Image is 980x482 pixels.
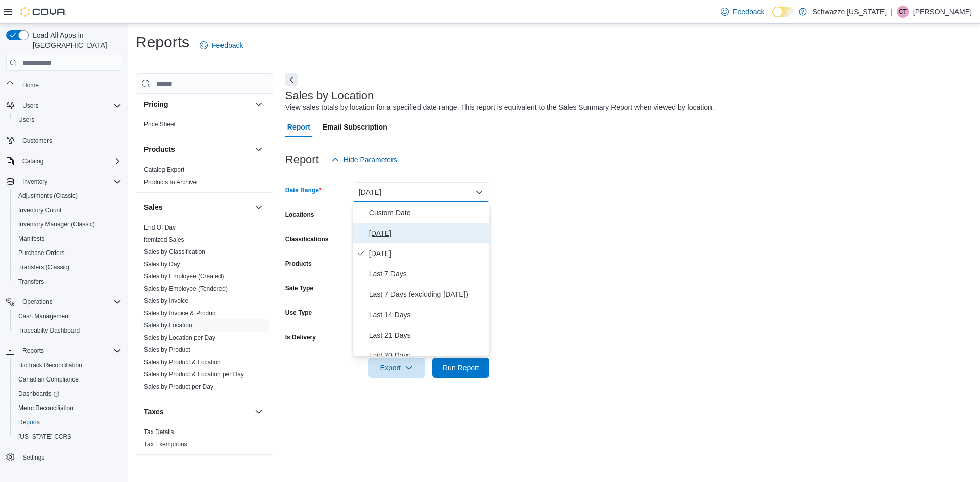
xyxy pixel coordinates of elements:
[18,418,40,426] span: Reports
[368,358,425,378] button: Export
[10,246,126,260] button: Purchase Orders
[144,166,184,174] span: Catalog Export
[18,296,121,308] span: Operations
[287,117,310,137] span: Report
[2,133,126,148] button: Customers
[18,277,44,286] span: Transfers
[14,324,121,337] span: Traceabilty Dashboard
[144,285,228,292] a: Sales by Employee (Tendered)
[899,6,907,18] span: CT
[144,121,176,128] a: Price Sheet
[253,98,265,110] button: Pricing
[14,373,83,386] a: Canadian Compliance
[144,144,175,155] h3: Products
[353,182,489,202] button: [DATE]
[18,345,48,357] button: Reports
[443,363,479,373] span: Run Report
[18,345,121,357] span: Reports
[18,135,56,147] a: Customers
[14,402,78,414] a: Metrc Reconciliation
[144,260,180,268] span: Sales by Day
[14,324,84,337] a: Traceabilty Dashboard
[18,235,44,243] span: Manifests
[285,333,316,341] label: Is Delivery
[14,359,121,371] span: BioTrack Reconciliation
[144,322,192,329] a: Sales by Location
[10,232,126,246] button: Manifests
[22,137,52,145] span: Customers
[18,175,52,188] button: Inventory
[14,388,121,400] span: Dashboards
[144,346,190,354] span: Sales by Product
[144,272,224,281] span: Sales by Employee (Created)
[20,7,66,17] img: Cova
[22,102,38,110] span: Users
[18,390,59,398] span: Dashboards
[144,99,168,109] h3: Pricing
[18,361,82,369] span: BioTrack Reconciliation
[144,407,251,417] button: Taxes
[144,334,215,341] a: Sales by Location per Day
[913,6,972,18] p: [PERSON_NAME]
[136,32,189,53] h1: Reports
[18,175,121,188] span: Inventory
[144,120,176,129] span: Price Sheet
[22,347,44,355] span: Reports
[136,164,273,192] div: Products
[136,118,273,135] div: Pricing
[18,404,73,412] span: Metrc Reconciliation
[136,221,273,397] div: Sales
[29,30,121,50] span: Load All Apps in [GEOGRAPHIC_DATA]
[897,6,909,18] div: Clinton Temple
[2,450,126,465] button: Settings
[285,260,312,268] label: Products
[327,149,401,170] button: Hide Parameters
[14,218,99,231] a: Inventory Manager (Classic)
[18,155,121,167] span: Catalog
[18,433,71,441] span: [US_STATE] CCRS
[144,334,215,342] span: Sales by Location per Day
[285,211,314,219] label: Locations
[369,227,485,239] span: [DATE]
[18,206,62,214] span: Inventory Count
[18,134,121,147] span: Customers
[14,416,121,428] span: Reports
[18,79,43,91] a: Home
[14,388,63,400] a: Dashboards
[144,383,213,390] a: Sales by Product per Day
[22,157,43,165] span: Catalog
[144,99,251,109] button: Pricing
[10,415,126,429] button: Reports
[253,405,265,418] button: Taxes
[18,451,48,464] a: Settings
[212,40,243,50] span: Feedback
[144,248,205,256] span: Sales by Classification
[285,73,298,86] button: Next
[144,297,188,305] a: Sales by Invoice
[285,90,374,102] h3: Sales by Location
[10,274,126,289] button: Transfers
[432,358,489,378] button: Run Report
[144,179,197,186] a: Products to Archive
[2,77,126,92] button: Home
[253,143,265,156] button: Products
[10,189,126,203] button: Adjustments (Classic)
[144,236,184,243] a: Itemized Sales
[14,233,121,245] span: Manifests
[285,102,714,113] div: View sales totals by location for a specified date range. This report is equivalent to the Sales ...
[144,441,187,448] a: Tax Exemptions
[2,154,126,168] button: Catalog
[2,295,126,309] button: Operations
[144,224,176,231] a: End Of Day
[10,309,126,323] button: Cash Management
[10,429,126,444] button: [US_STATE] CCRS
[14,190,82,202] a: Adjustments (Classic)
[812,6,887,18] p: Schwazze [US_STATE]
[144,309,217,317] span: Sales by Invoice & Product
[18,296,57,308] button: Operations
[18,116,34,124] span: Users
[144,371,244,378] a: Sales by Product & Location per Day
[285,235,329,243] label: Classifications
[14,430,121,443] span: Washington CCRS
[22,177,47,186] span: Inventory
